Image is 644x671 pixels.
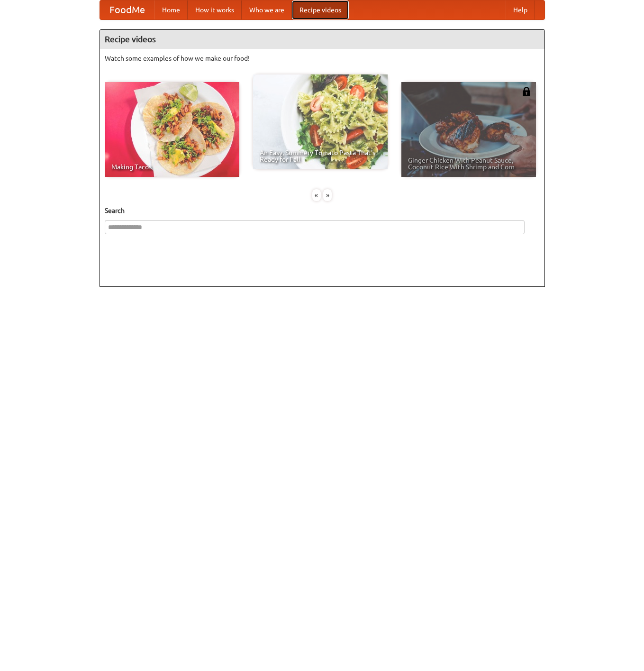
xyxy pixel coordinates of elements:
a: An Easy, Summery Tomato Pasta That's Ready for Fall [253,74,388,169]
h5: Search [105,206,540,215]
a: How it works [188,0,242,19]
a: FoodMe [100,0,154,19]
a: Help [506,0,535,19]
a: Home [154,0,188,19]
div: « [312,189,321,201]
div: » [323,189,332,201]
img: 483408.png [522,87,531,96]
h4: Recipe videos [100,30,544,49]
a: Recipe videos [292,0,349,19]
p: Watch some examples of how we make our food! [105,54,540,63]
span: An Easy, Summery Tomato Pasta That's Ready for Fall [260,149,381,163]
span: Making Tacos [111,164,233,170]
a: Making Tacos [105,82,239,177]
a: Who we are [242,0,292,19]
